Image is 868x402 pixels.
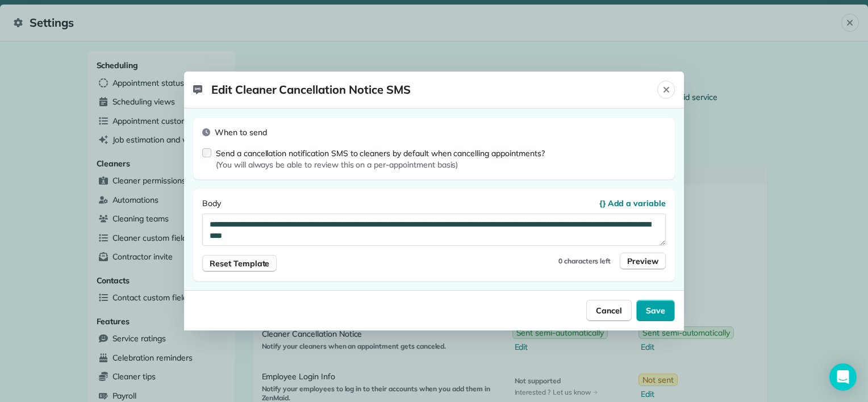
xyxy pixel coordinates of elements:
button: Reset Template [202,255,277,272]
button: Cancel [586,300,632,321]
button: Close [657,81,675,99]
span: Save [646,305,665,316]
span: Edit Cleaner Cancellation Notice SMS [193,81,657,99]
span: Cancel [596,305,622,316]
button: Preview [620,253,666,270]
label: Send a cancellation notification SMS to cleaners by default when cancelling appointments? [216,148,545,159]
span: When to send [215,127,267,138]
label: Body [202,198,666,209]
span: (You will always be able to review this on a per-appointment basis) [216,159,545,170]
span: Reset Template [210,258,269,269]
button: {} Add a variable [599,198,666,209]
button: Save [636,300,675,321]
span: 0 characters left [558,257,611,265]
span: Preview [627,256,658,267]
